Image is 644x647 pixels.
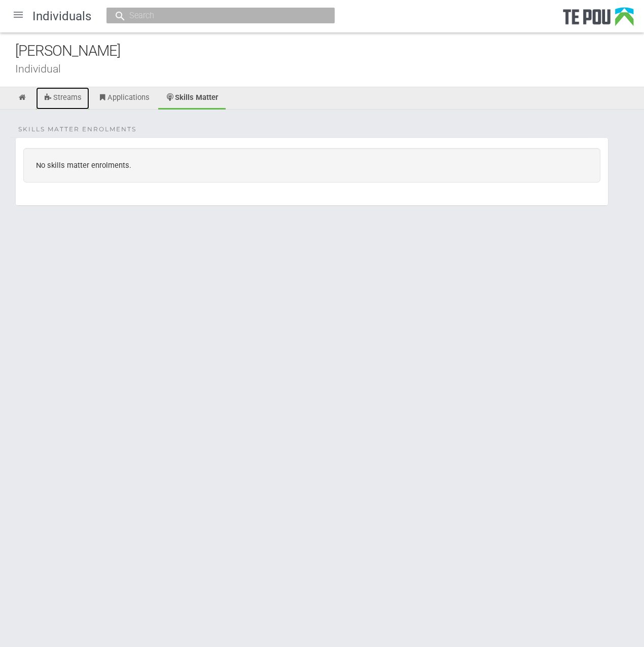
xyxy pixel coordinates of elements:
input: Search [126,10,305,21]
div: [PERSON_NAME] [15,40,644,62]
div: Individual [15,63,644,74]
a: Streams [36,87,89,110]
span: Skills Matter enrolments [18,125,136,134]
a: Skills Matter [158,87,226,110]
a: Applications [90,87,157,110]
div: No skills matter enrolments. [23,148,600,183]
